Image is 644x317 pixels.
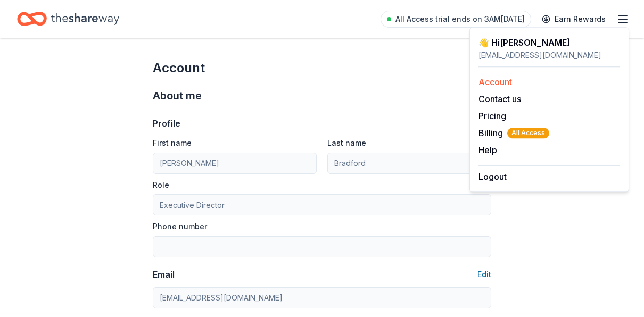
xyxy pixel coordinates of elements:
button: Logout [478,170,507,183]
div: [EMAIL_ADDRESS][DOMAIN_NAME] [478,49,620,62]
label: First name [153,138,192,148]
div: Profile [153,117,180,130]
a: Earn Rewards [535,10,612,29]
label: Role [153,180,169,190]
a: Account [478,77,512,87]
a: Home [17,6,119,31]
label: Last name [327,138,366,148]
div: About me [153,87,491,104]
button: Contact us [478,93,521,105]
div: Account [153,60,491,77]
div: Email [153,268,175,281]
button: Help [478,144,497,156]
a: All Access trial ends on 3AM[DATE] [381,11,531,28]
button: Edit [477,268,491,281]
span: Billing [478,127,549,139]
label: Phone number [153,221,207,232]
span: All Access trial ends on 3AM[DATE] [395,13,525,26]
button: BillingAll Access [478,127,549,139]
a: Pricing [478,111,506,121]
div: 👋 Hi [PERSON_NAME] [478,36,620,49]
span: All Access [507,128,549,138]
